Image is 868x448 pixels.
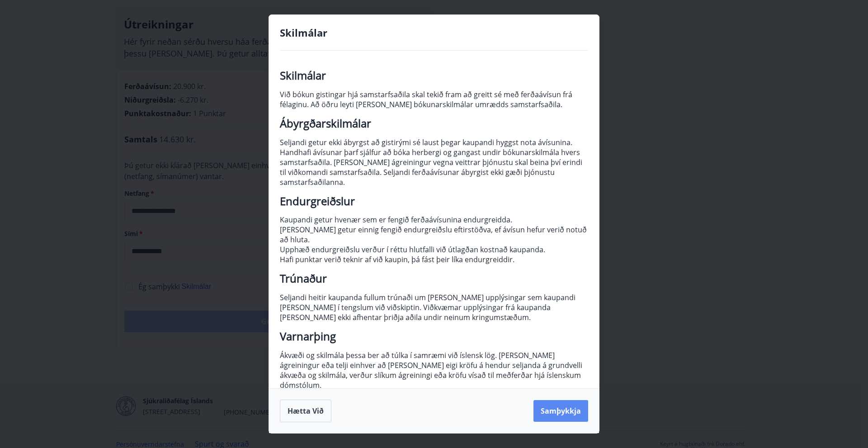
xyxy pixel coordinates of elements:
[533,400,588,422] button: Samþykkja
[280,225,588,245] p: [PERSON_NAME] getur einnig fengið endurgreiðslu eftirstöðva, ef ávísun hefur verið notuð að hluta.
[280,196,588,206] h2: Endurgreiðslur
[280,71,588,80] h2: Skilmálar
[280,118,588,128] h2: Ábyrgðarskilmálar
[280,26,588,39] h4: Skilmálar
[280,215,588,225] p: Kaupandi getur hvenær sem er fengið ferðaávísunina endurgreidda.
[280,137,588,187] p: Seljandi getur ekki ábyrgst að gistirými sé laust þegar kaupandi hyggst nota ávísunina. Handhafi ...
[280,90,588,109] p: Við bókun gistingar hjá samstarfsaðila skal tekið fram að greitt sé með ferðaávísun frá félaginu....
[280,400,331,422] button: Hætta við
[280,331,588,341] h2: Varnarþing
[280,245,588,255] p: Upphæð endurgreiðslu verður í réttu hlutfalli við útlagðan kostnað kaupanda.
[280,255,588,264] p: Hafi punktar verið teknir af við kaupin, þá fást þeir líka endurgreiddir.
[280,292,588,322] p: Seljandi heitir kaupanda fullum trúnaði um [PERSON_NAME] upplýsingar sem kaupandi [PERSON_NAME] í...
[280,274,588,283] h2: Trúnaður
[280,350,588,390] p: Ákvæði og skilmála þessa ber að túlka í samræmi við íslensk lög. [PERSON_NAME] ágreiningur eða te...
